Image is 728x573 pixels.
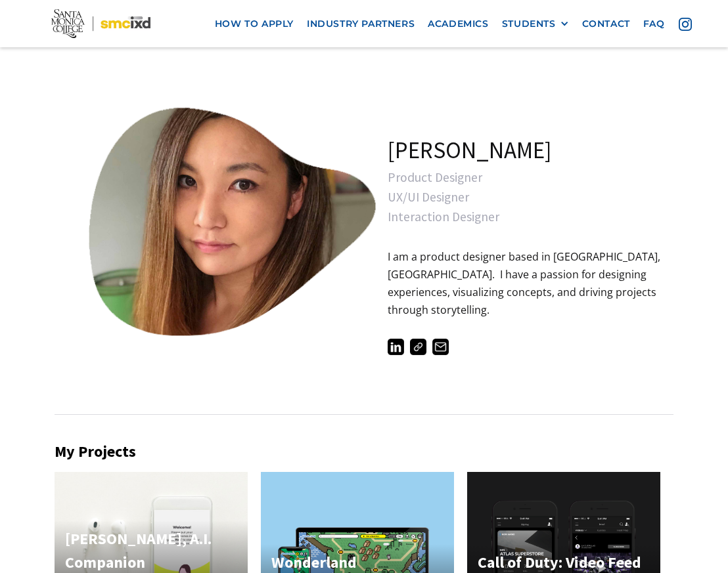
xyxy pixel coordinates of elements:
[421,12,495,36] a: Academics
[208,12,300,36] a: how to apply
[388,210,697,223] div: Interaction Designer
[388,339,404,355] img: https://www.linkedin.com/in/amikubota/
[432,339,449,355] img: ami.ameri@gmail.com
[388,248,697,320] p: I am a product designer based in [GEOGRAPHIC_DATA], [GEOGRAPHIC_DATA]. I have a passion for desig...
[388,171,697,184] div: Product Designer
[679,18,692,31] img: icon - instagram
[300,12,421,36] a: industry partners
[637,12,671,36] a: faq
[410,339,426,355] img: https://www.amikubota.com/
[576,12,637,36] a: contact
[78,56,388,385] a: open lightbox
[502,18,556,30] div: STUDENTS
[55,442,673,461] h2: My Projects
[388,190,697,203] div: UX/UI Designer
[502,18,569,30] div: STUDENTS
[388,137,551,164] h1: [PERSON_NAME]
[51,9,150,38] img: Santa Monica College - SMC IxD logo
